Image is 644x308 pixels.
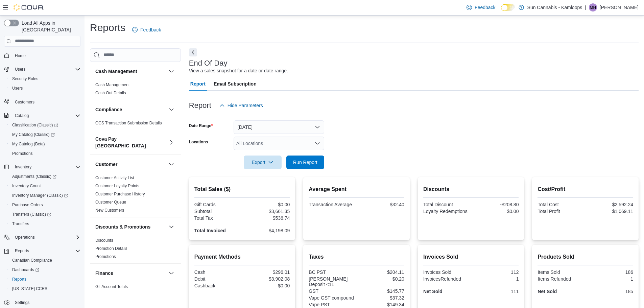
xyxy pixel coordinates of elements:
a: OCS Transaction Submission Details [95,121,162,125]
span: Load All Apps in [GEOGRAPHIC_DATA] [19,20,80,33]
span: Inventory Count [12,183,41,189]
div: $3,902.08 [243,276,290,282]
span: My Catalog (Classic) [9,131,80,139]
span: Email Subscription [214,77,257,91]
div: Compliance [90,119,181,130]
strong: Total Invoiced [194,228,226,233]
a: Promotions [95,254,116,259]
h3: Compliance [95,106,122,113]
h3: Finance [95,270,113,277]
span: Operations [15,235,35,240]
span: Promotions [95,254,116,259]
h2: Total Sales ($) [194,185,290,193]
div: Vape PST [309,302,355,307]
div: Gift Cards [194,202,241,207]
button: Users [7,84,83,93]
span: Cash Management [95,82,129,88]
span: Hide Parameters [228,102,263,109]
div: $204.11 [358,269,404,275]
div: $149.34 [358,302,404,307]
strong: Net Sold [538,289,557,294]
span: GL Transactions [95,292,125,298]
button: Operations [1,233,83,242]
div: $1,069.11 [587,209,633,214]
span: Inventory Count [9,182,80,190]
span: Transfers (Classic) [9,210,80,218]
button: [DATE] [234,120,324,134]
h2: Average Spent [309,185,404,193]
div: $32.40 [358,202,404,207]
a: Promotion Details [95,246,127,251]
div: GST [309,288,355,294]
div: Cashback [194,283,241,288]
a: Purchase Orders [9,201,46,209]
a: Transfers (Classic) [9,210,54,218]
span: Canadian Compliance [9,256,80,264]
a: Inventory Count [9,182,44,190]
label: Locations [189,139,208,145]
div: Finance [90,283,181,302]
a: Transfers [9,220,32,228]
div: Subtotal [194,209,241,214]
div: -$208.80 [472,202,519,207]
a: Adjustments (Classic) [7,172,83,181]
span: Reports [12,277,26,282]
h2: Taxes [309,253,404,261]
div: Cash [194,269,241,275]
span: Promotions [12,151,33,156]
h3: Report [189,101,211,110]
a: Settings [12,299,32,307]
div: Total Cost [538,202,584,207]
h3: Discounts & Promotions [95,223,150,230]
div: $0.20 [358,276,404,282]
a: Dashboards [9,266,42,274]
strong: Net Sold [423,289,443,294]
span: My Catalog (Beta) [9,140,80,148]
a: Customers [12,98,37,106]
span: Transfers [12,221,29,227]
span: MH [590,3,596,11]
h2: Invoices Sold [423,253,519,261]
span: My Catalog (Classic) [12,132,55,137]
span: Run Report [293,159,317,166]
button: Transfers [7,219,83,229]
button: Purchase Orders [7,200,83,210]
p: | [585,3,586,11]
button: Customer [167,160,175,168]
a: Home [12,52,28,60]
div: Vape GST compound [309,295,355,301]
span: Purchase Orders [9,201,80,209]
a: My Catalog (Classic) [9,131,57,139]
span: Report [190,77,206,91]
a: GL Transactions [95,292,125,297]
div: 186 [587,269,633,275]
div: Discounts & Promotions [90,236,181,263]
div: Transaction Average [309,202,355,207]
span: Reports [15,248,29,254]
span: Dashboards [9,266,80,274]
span: Adjustments (Classic) [9,172,80,181]
span: Operations [12,233,80,241]
div: Total Profit [538,209,584,214]
span: Cash Out Details [95,90,126,96]
input: Dark Mode [501,4,515,11]
a: Inventory Manager (Classic) [9,191,71,199]
a: Security Roles [9,75,41,83]
button: Customers [1,97,83,107]
a: Inventory Manager (Classic) [7,191,83,200]
span: Feedback [475,4,495,11]
div: Loyalty Redemptions [423,209,470,214]
div: BC PST [309,269,355,275]
span: Settings [12,298,80,307]
span: Inventory Manager (Classic) [9,191,80,199]
a: Customer Loyalty Points [95,184,139,188]
a: Discounts [95,238,113,243]
div: 185 [587,289,633,294]
div: 112 [472,269,519,275]
button: Cash Management [95,68,166,75]
a: Customer Purchase History [95,192,145,196]
p: Sun Cannabis - Kamloops [527,3,582,11]
h3: Customer [95,161,117,168]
